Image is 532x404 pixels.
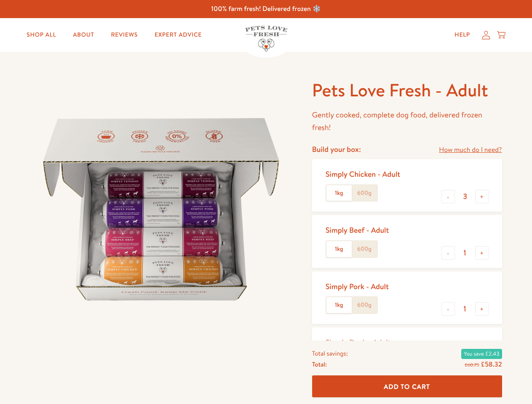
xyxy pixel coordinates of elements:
span: Add To Cart [384,382,430,391]
h4: Build your box: [312,144,361,154]
label: 600g [352,185,377,201]
label: 1kg [326,297,352,313]
a: About [66,27,101,43]
a: How much do I need? [439,144,502,156]
a: Expert Advice [148,27,209,43]
a: Shop All [20,27,63,43]
a: Help [448,27,477,43]
label: 600g [352,241,377,257]
div: Simply Beef - Adult [326,225,389,235]
label: 1kg [326,185,352,201]
img: Pets Love Fresh - Adult [30,79,292,340]
button: + [475,246,489,260]
span: £58.32 [481,359,502,369]
s: £60.75 [465,361,479,368]
span: You save £2.43 [461,348,502,359]
label: 1kg [326,241,352,257]
span: Total savings: [312,348,348,359]
button: + [475,190,489,203]
span: Total: [312,359,327,369]
img: Pets Love Fresh [245,26,287,51]
button: - [441,246,455,260]
div: Simply Chicken - Adult [326,169,400,179]
div: Simply Duck - Adult [326,338,391,347]
button: - [441,302,455,316]
p: Gently cooked, complete dog food, delivered frozen fresh! [312,109,502,134]
button: + [475,302,489,316]
h1: Pets Love Fresh - Adult [312,79,502,102]
div: Simply Pork - Adult [326,282,389,291]
a: Reviews [104,27,144,43]
label: 600g [352,297,377,313]
button: Add To Cart [312,375,502,398]
button: - [441,190,455,203]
